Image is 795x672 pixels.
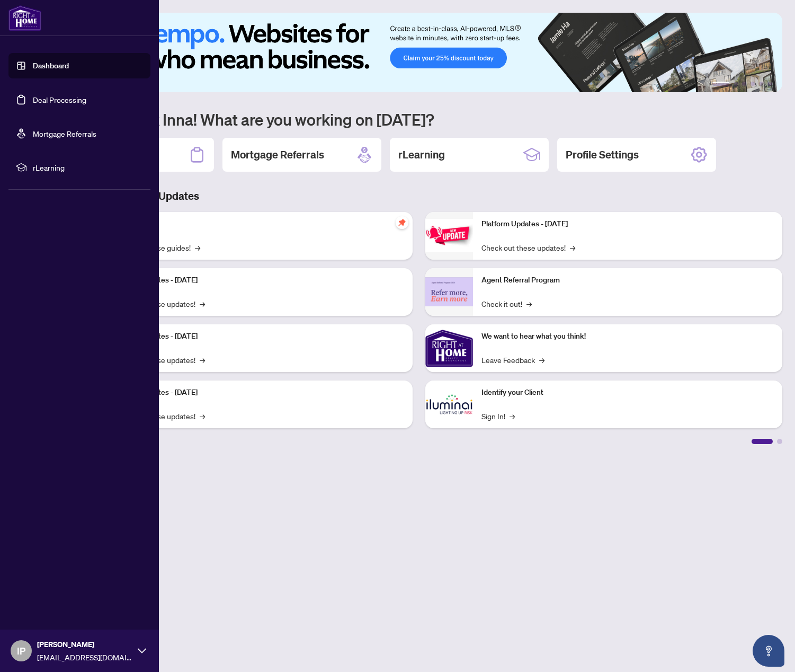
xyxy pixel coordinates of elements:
[481,354,544,366] a: Leave Feedback→
[481,275,774,286] p: Agent Referral Program
[753,635,784,667] button: Open asap
[55,13,782,92] img: Slide 0
[33,162,143,173] span: rLearning
[425,219,473,252] img: Platform Updates - June 23, 2025
[481,387,774,399] p: Identify your Client
[510,410,515,422] span: →
[111,275,404,286] p: Platform Updates - [DATE]
[734,82,738,86] button: 2
[425,381,473,428] img: Identify your Client
[481,218,774,230] p: Platform Updates - [DATE]
[712,82,729,86] button: 1
[8,5,41,31] img: logo
[566,147,639,162] h2: Profile Settings
[200,410,205,422] span: →
[111,387,404,399] p: Platform Updates - [DATE]
[396,216,408,229] span: pushpin
[200,298,205,310] span: →
[526,298,532,310] span: →
[759,82,763,86] button: 5
[767,82,772,86] button: 6
[751,82,755,86] button: 4
[200,354,205,366] span: →
[742,82,746,86] button: 3
[17,643,25,658] span: IP
[55,189,782,204] h3: Brokerage & Industry Updates
[55,109,782,129] h1: Welcome back Inna! What are you working on [DATE]?
[570,242,575,253] span: →
[37,651,132,663] span: [EMAIL_ADDRESS][DOMAIN_NAME]
[37,639,132,650] span: [PERSON_NAME]
[33,95,86,104] a: Deal Processing
[481,410,515,422] a: Sign In!→
[398,147,445,162] h2: rLearning
[33,61,69,70] a: Dashboard
[195,242,200,253] span: →
[425,324,473,372] img: We want to hear what you think!
[111,331,404,342] p: Platform Updates - [DATE]
[231,147,324,162] h2: Mortgage Referrals
[539,354,544,366] span: →
[481,242,575,253] a: Check out these updates!→
[481,298,532,310] a: Check it out!→
[425,277,473,306] img: Agent Referral Program
[481,331,774,342] p: We want to hear what you think!
[111,218,404,230] p: Self-Help
[33,129,96,138] a: Mortgage Referrals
